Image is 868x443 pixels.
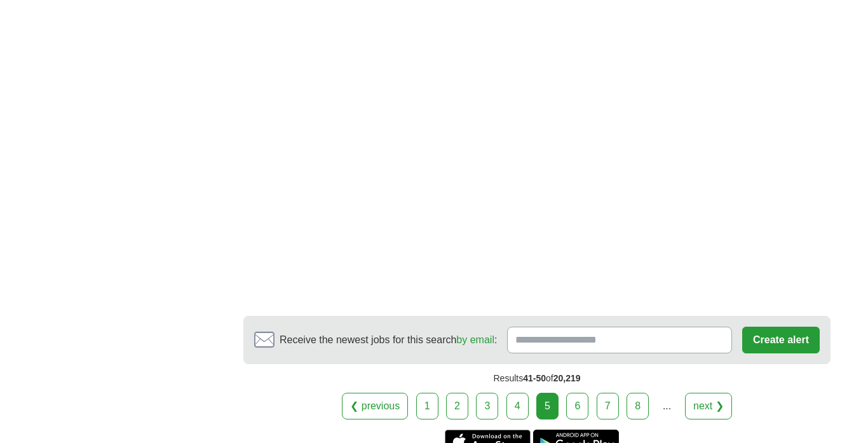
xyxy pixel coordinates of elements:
button: Create alert [742,327,820,353]
a: 2 [446,393,468,419]
span: Receive the newest jobs for this search : [280,332,497,348]
a: 4 [506,393,529,419]
div: Results of [243,364,831,393]
a: 7 [597,393,619,419]
a: 8 [627,393,649,419]
a: ❮ previous [342,393,408,419]
a: by email [456,334,494,345]
div: ... [654,393,680,419]
span: 41-50 [523,373,546,383]
a: 1 [416,393,438,419]
div: 5 [536,393,559,419]
span: 20,219 [553,373,581,383]
a: 3 [476,393,498,419]
a: 6 [566,393,588,419]
a: next ❯ [685,393,732,419]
